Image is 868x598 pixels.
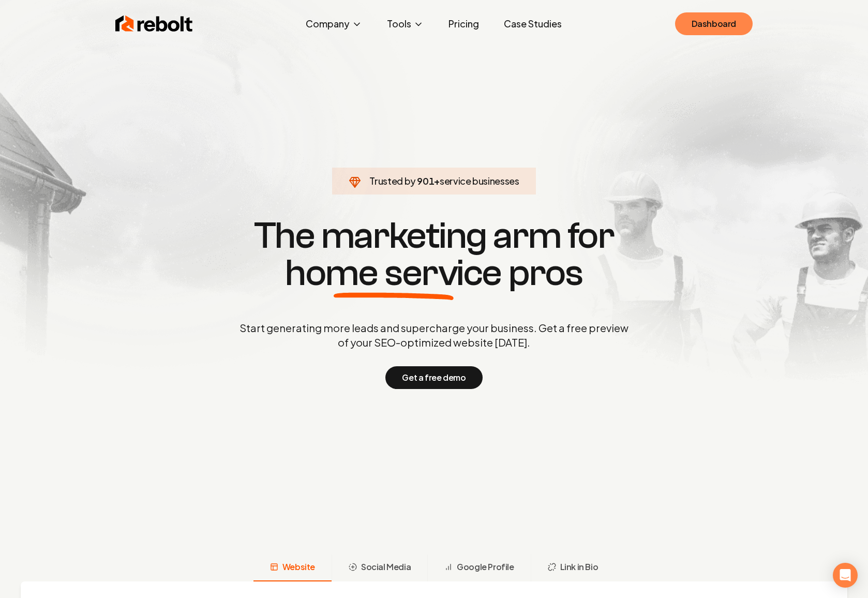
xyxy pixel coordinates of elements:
[440,175,519,187] span: service businesses
[385,366,482,389] button: Get a free demo
[253,555,332,581] button: Website
[833,563,858,588] div: Open Intercom Messenger
[332,555,427,581] button: Social Media
[675,12,753,35] a: Dashboard
[297,13,370,34] button: Company
[427,555,530,581] button: Google Profile
[496,13,570,34] a: Case Studies
[361,561,411,573] span: Social Media
[417,174,434,188] span: 901
[434,175,440,187] span: +
[560,561,598,573] span: Link in Bio
[440,13,487,34] a: Pricing
[115,13,193,34] img: Rebolt Logo
[282,561,315,573] span: Website
[186,217,682,292] h1: The marketing arm for pros
[531,555,615,581] button: Link in Bio
[237,321,631,350] p: Start generating more leads and supercharge your business. Get a free preview of your SEO-optimiz...
[379,13,432,34] button: Tools
[285,255,502,292] span: home service
[369,175,415,187] span: Trusted by
[457,561,514,573] span: Google Profile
